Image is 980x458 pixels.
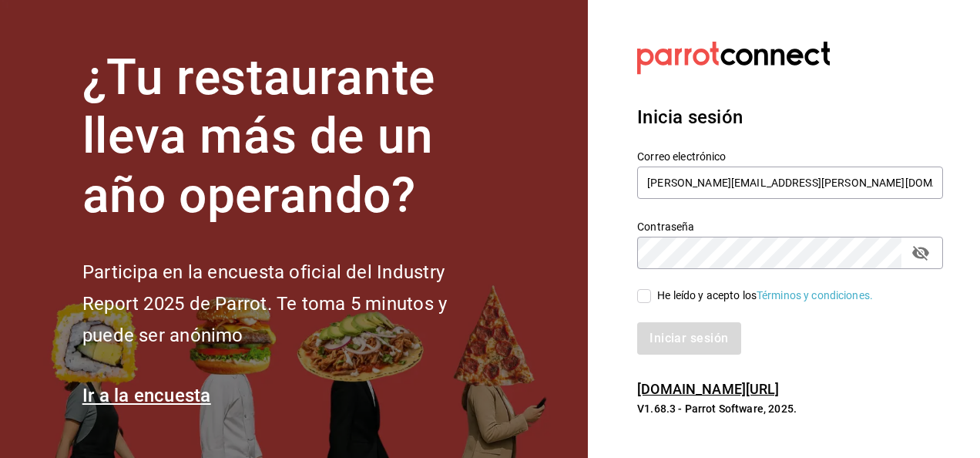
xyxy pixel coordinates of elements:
[757,289,873,301] a: Términos y condiciones.
[637,381,779,397] a: [DOMAIN_NAME][URL]
[82,257,498,351] h2: Participa en la encuesta oficial del Industry Report 2025 de Parrot. Te toma 5 minutos y puede se...
[657,288,873,304] div: He leído y acepto los
[637,167,943,199] input: Ingresa tu correo electrónico
[637,221,943,231] label: Contraseña
[637,401,943,416] p: V1.68.3 - Parrot Software, 2025.
[82,49,498,226] h1: ¿Tu restaurante lleva más de un año operando?
[637,103,943,131] h3: Inicia sesión
[637,150,943,161] label: Correo electrónico
[82,385,211,406] a: Ir a la encuesta
[908,240,934,266] button: passwordField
